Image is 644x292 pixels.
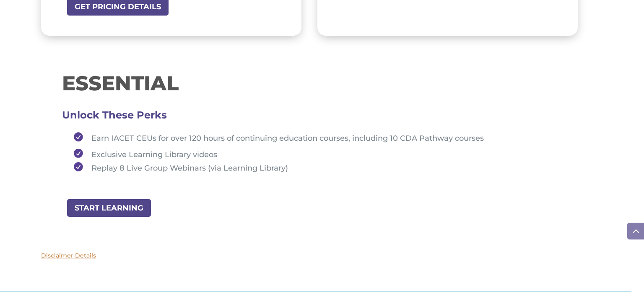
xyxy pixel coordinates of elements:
li: Replay 8 Live Group Webinars (via Learning Library) [70,162,557,173]
span: Earn IACET CEUs for over 120 hours of continuing education courses, including 10 CDA Pathway courses [91,134,484,143]
a: START LEARNING [66,198,152,217]
h3: Unlock These Perks [62,115,557,119]
h1: ESSENTIAL [62,73,557,97]
li: Exclusive Learning Library videos [70,146,557,162]
p: Disclaimer Details [41,251,578,261]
